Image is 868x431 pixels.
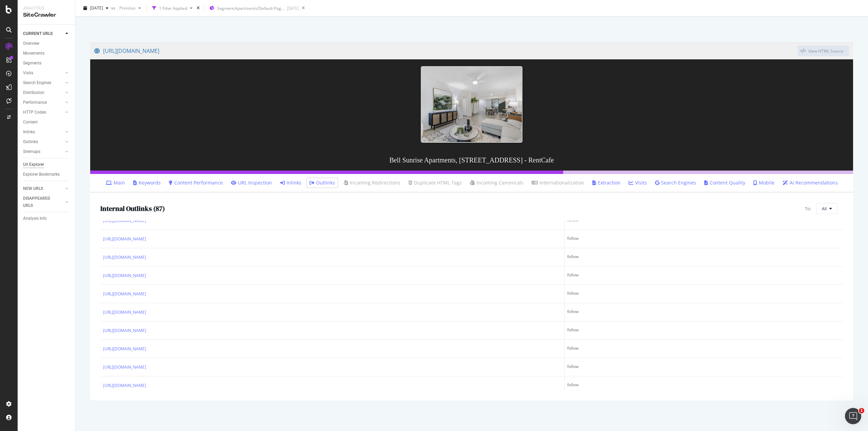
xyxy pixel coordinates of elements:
a: [URL][DOMAIN_NAME] [94,42,798,59]
td: follow [565,248,843,267]
button: 1 Filter Applied [150,3,195,14]
td: follow [565,303,843,321]
div: DISAPPEARED URLS [23,195,57,209]
div: Analytics [23,5,70,11]
a: NEW URLS [23,185,63,192]
div: [DATE] [287,5,299,11]
div: Visits [23,70,33,77]
a: URL Inspection [231,179,272,186]
td: follow [565,212,843,230]
a: DISAPPEARED URLS [23,195,63,209]
a: Inlinks [280,179,301,186]
a: [URL][DOMAIN_NAME] [103,382,146,389]
a: [URL][DOMAIN_NAME] [103,236,146,242]
a: [URL][DOMAIN_NAME] [103,364,146,371]
td: follow [565,321,843,340]
a: Incoming Canonicals [470,179,524,186]
a: Analysis Info [23,215,70,222]
a: Outlinks [23,138,63,145]
a: Internationalization [532,179,584,186]
div: Overview [23,40,39,47]
td: follow [565,358,843,376]
span: vs [111,5,117,11]
a: Sitemaps [23,148,63,155]
a: Search Engines [655,179,696,186]
div: Url Explorer [23,161,44,168]
h3: Bell Sunrise Apartments, [STREET_ADDRESS] - RentCafe [90,150,853,171]
div: Distribution [23,89,44,96]
span: All [822,206,827,212]
a: Distribution [23,89,63,96]
span: Previous [117,5,136,11]
a: [URL][DOMAIN_NAME] [103,309,146,316]
div: NEW URLS [23,185,43,192]
a: [URL][DOMAIN_NAME] [103,254,146,261]
a: Main [106,179,125,186]
a: Extraction [592,179,620,186]
td: follow [565,340,843,358]
div: View HTML Source [808,48,844,54]
div: Explorer Bookmarks [23,171,60,178]
td: follow [565,285,843,303]
div: times [195,5,201,12]
div: SiteCrawler [23,11,70,19]
div: Inlinks [23,129,35,136]
a: Performance [23,99,63,106]
a: HTTP Codes [23,109,63,116]
a: Content Performance [169,179,223,186]
a: Outlinks [310,179,335,186]
div: Movements [23,50,44,57]
a: Segments [23,60,70,67]
a: Url Explorer [23,161,70,168]
button: All [816,203,838,214]
a: Visits [629,179,647,186]
button: Segment:Apartments/Default-Pages[DATE] [207,3,299,14]
a: Content Quality [704,179,745,186]
div: Content [23,119,38,126]
h2: Internal Outlinks ( 87 ) [100,205,165,212]
a: Explorer Bookmarks [23,171,70,178]
span: 2025 Aug. 7th [90,5,103,11]
div: HTTP Codes [23,109,46,116]
a: [URL][DOMAIN_NAME] [103,217,146,224]
div: Segments [23,60,41,67]
button: [DATE] [81,3,111,14]
a: AI Recommendations [783,179,838,186]
span: Segment: Apartments/Default-Pages [217,5,285,11]
a: Inlinks [23,129,63,136]
div: Search Engines [23,79,51,86]
button: Previous [117,3,144,14]
button: View HTML Source [798,45,849,56]
a: Content [23,119,70,126]
a: Keywords [133,179,161,186]
div: 1 Filter Applied [159,5,187,11]
a: [URL][DOMAIN_NAME] [103,346,146,352]
a: Duplicate HTML Tags [409,179,462,186]
div: Analysis Info [23,215,47,222]
div: Performance [23,99,47,106]
img: Bell Sunrise Apartments, 1020 NE 12th Avenue, Fort Lauderdale, FL - RentCafe [421,66,522,143]
a: [URL][DOMAIN_NAME] [103,327,146,334]
a: Movements [23,50,70,57]
div: CURRENT URLS [23,30,53,37]
td: follow [565,267,843,285]
a: Incoming Redirections [343,179,400,186]
div: Sitemaps [23,148,40,155]
iframe: Intercom live chat [845,408,861,424]
span: To: [805,205,811,212]
a: Overview [23,40,70,47]
td: follow [565,376,843,395]
a: Mobile [753,179,774,186]
span: 1 [859,408,864,413]
div: Outlinks [23,138,38,145]
a: Search Engines [23,79,63,86]
a: [URL][DOMAIN_NAME] [103,272,146,279]
a: [URL][DOMAIN_NAME] [103,291,146,297]
a: Visits [23,70,63,77]
a: CURRENT URLS [23,30,63,37]
td: follow [565,230,843,248]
